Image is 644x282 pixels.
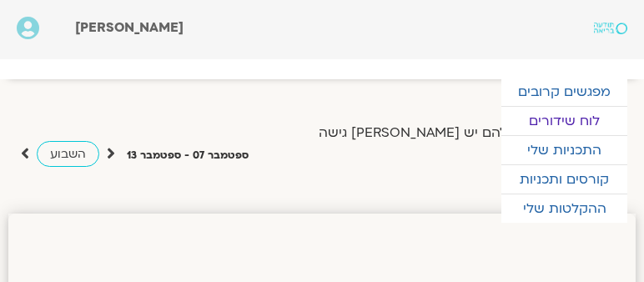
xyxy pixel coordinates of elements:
a: ההקלטות שלי [501,194,627,223]
a: קורסים ותכניות [501,165,627,194]
a: לוח שידורים [501,107,627,135]
a: מפגשים קרובים [501,78,627,106]
p: ספטמבר 07 - ספטמבר 13 [127,147,249,164]
a: השבוע [37,141,99,167]
span: [PERSON_NAME] [75,18,184,37]
span: השבוע [50,146,86,162]
a: התכניות שלי [501,136,627,164]
label: הצג רק הרצאות להם יש [PERSON_NAME] גישה [319,125,608,140]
